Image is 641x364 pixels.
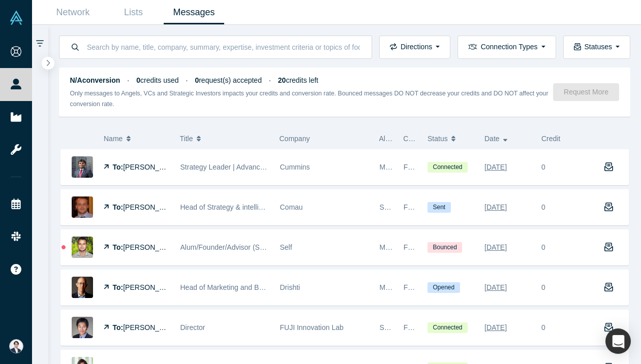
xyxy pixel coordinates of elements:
[123,243,181,251] span: [PERSON_NAME]
[428,202,451,213] span: Sent
[280,323,344,332] span: FUJI Innovation Lab
[541,202,545,213] div: 0
[113,163,124,171] strong: To:
[72,237,93,258] img: Arturo Santa's Profile Image
[380,203,605,211] span: Strategic Investor, Mentor, Freelancer / Consultant, Corporate Innovator
[195,76,262,84] span: request(s) accepted
[403,135,456,143] span: Connection Type
[541,282,545,293] div: 0
[180,128,193,149] span: Title
[404,283,463,291] span: Founder Reachout
[180,163,419,171] span: Strategy Leader | Advanced Technologies | New Ventures | Decarbonization
[484,128,531,149] button: Date
[563,36,630,59] button: Statuses
[280,243,292,251] span: Self
[113,283,124,291] strong: To:
[278,76,318,84] span: credits left
[380,283,402,291] span: Mentor
[9,339,23,353] img: Eisuke Shimizu's Account
[484,198,507,216] div: [DATE]
[123,323,181,332] span: [PERSON_NAME]
[428,162,468,173] span: Connected
[269,76,271,84] span: ·
[113,203,124,211] strong: To:
[186,76,188,84] span: ·
[103,1,164,24] a: Lists
[404,243,463,251] span: Founder Reachout
[457,36,556,59] button: Connection Types
[113,243,124,251] strong: To:
[428,282,460,293] span: Opened
[180,128,269,149] button: Title
[123,203,181,211] span: [PERSON_NAME]
[428,128,474,149] button: Status
[428,242,462,253] span: Bounced
[43,1,103,24] a: Network
[484,158,507,176] div: [DATE]
[70,76,120,84] strong: N/A conversion
[180,243,298,251] span: Alum/Founder/Advisor (SaaS, CV, AI)
[380,243,535,251] span: Mentor, Freelancer / Consultant, Channel Partner
[180,323,205,332] span: Director
[404,203,463,211] span: Founder Reachout
[484,279,507,296] div: [DATE]
[380,163,498,171] span: Mentor, Lecturer, Corporate Innovator
[104,128,169,149] button: Name
[541,135,560,143] span: Credit
[127,76,129,84] span: ·
[278,76,286,84] strong: 20
[72,156,93,178] img: Jeffrey Diwakar's Profile Image
[70,90,548,108] small: Only messages to Angels, VCs and Strategic Investors impacts your credits and conversion rate. Bo...
[195,76,199,84] strong: 0
[113,323,124,332] strong: To:
[180,283,327,291] span: Head of Marketing and Business Development
[380,323,605,332] span: Strategic Investor, Mentor, Freelancer / Consultant, Corporate Innovator
[136,76,178,84] span: credits used
[484,128,500,149] span: Date
[541,162,545,173] div: 0
[541,242,545,253] div: 0
[404,323,463,332] span: Founder Reachout
[72,196,93,218] img: Francesco Renelli's Profile Image
[484,239,507,256] div: [DATE]
[104,128,123,149] span: Name
[136,76,140,84] strong: 0
[123,283,181,291] span: [PERSON_NAME]
[72,317,93,338] img: Daisuke Nogiwa's Profile Image
[180,203,372,211] span: Head of Strategy & intelligence Comau (spin off of Stellantis)
[72,277,93,298] img: Dave Prager's Profile Image
[379,135,426,143] span: Alchemist Role
[123,163,181,171] span: [PERSON_NAME]
[280,135,310,143] span: Company
[164,1,224,24] a: Messages
[404,163,463,171] span: Founder Reachout
[280,203,303,211] span: Comau
[86,35,361,59] input: Search by name, title, company, summary, expertise, investment criteria or topics of focus
[541,322,545,333] div: 0
[280,163,310,171] span: Cummins
[428,322,468,333] span: Connected
[428,128,448,149] span: Status
[379,36,450,59] button: Directions
[280,283,300,291] span: Drishti
[484,319,507,337] div: [DATE]
[9,11,23,25] img: Alchemist Vault Logo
